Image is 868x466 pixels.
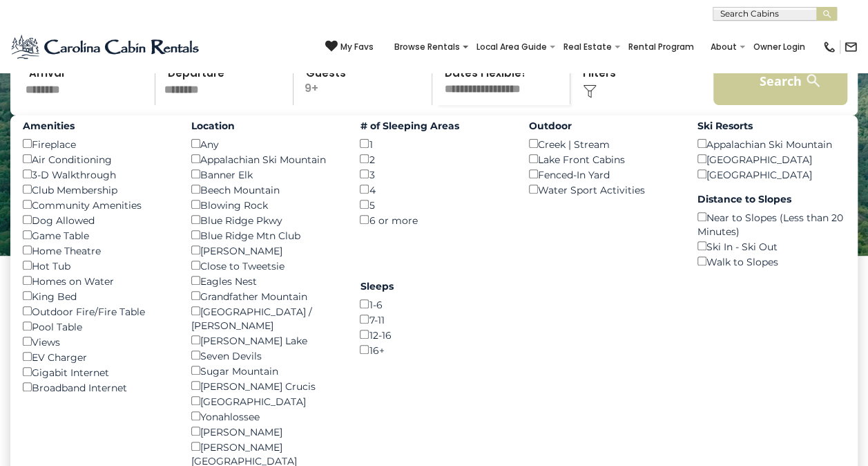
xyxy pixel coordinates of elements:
[360,279,508,293] label: Sleeps
[360,167,508,182] div: 3
[844,40,858,54] img: mail-regular-black.png
[191,212,339,227] div: Blue Ridge Pkwy
[360,327,508,342] div: 12-16
[360,197,508,212] div: 5
[697,167,845,182] div: [GEOGRAPHIC_DATA]
[360,312,508,327] div: 7-11
[360,136,508,151] div: 1
[23,212,171,227] div: Dog Allowed
[360,182,508,197] div: 4
[23,288,171,304] div: King Bed
[191,273,339,288] div: Eagles Nest
[621,37,701,57] a: Rental Program
[697,151,845,167] div: [GEOGRAPHIC_DATA]
[804,72,822,89] img: search-regular-white.png
[191,409,339,424] div: Yonahlossee
[191,378,339,393] div: [PERSON_NAME] Crucis
[340,41,374,53] span: My Favs
[191,227,339,243] div: Blue Ridge Mtn Club
[697,239,845,254] div: Ski In - Ski Out
[191,243,339,258] div: [PERSON_NAME]
[23,119,171,133] label: Amenities
[713,57,848,105] button: Search
[23,304,171,319] div: Outdoor Fire/Fire Table
[387,37,467,57] a: Browse Rentals
[529,167,677,182] div: Fenced-In Yard
[360,151,508,167] div: 2
[697,136,845,151] div: Appalachian Ski Mountain
[557,37,619,57] a: Real Estate
[191,363,339,378] div: Sugar Mountain
[23,319,171,334] div: Pool Table
[360,342,508,357] div: 16+
[529,136,677,151] div: Creek | Stream
[191,258,339,273] div: Close to Tweetsie
[191,393,339,409] div: [GEOGRAPHIC_DATA]
[23,258,171,273] div: Hot Tub
[704,37,744,57] a: About
[23,243,171,258] div: Home Theatre
[23,167,171,182] div: 3-D Walkthrough
[529,151,677,167] div: Lake Front Cabins
[822,40,836,54] img: phone-regular-black.png
[191,182,339,197] div: Beech Mountain
[23,227,171,243] div: Game Table
[191,167,339,182] div: Banner Elk
[191,136,339,151] div: Any
[325,40,374,54] a: My Favs
[697,254,845,269] div: Walk to Slopes
[360,212,508,227] div: 6 or more
[191,348,339,363] div: Seven Devils
[10,33,202,61] img: Blue-2.png
[191,333,339,348] div: [PERSON_NAME] Lake
[191,288,339,304] div: Grandfather Mountain
[23,334,171,349] div: Views
[23,151,171,167] div: Air Conditioning
[191,197,339,212] div: Blowing Rock
[470,37,554,57] a: Local Area Guide
[23,182,171,197] div: Club Membership
[697,192,845,206] label: Distance to Slopes
[23,380,171,395] div: Broadband Internet
[697,209,845,239] div: Near to Slopes (Less than 20 Minutes)
[697,119,845,133] label: Ski Resorts
[23,136,171,151] div: Fireplace
[23,273,171,288] div: Homes on Water
[360,297,508,312] div: 1-6
[583,84,597,98] img: filter--v1.png
[23,197,171,212] div: Community Amenities
[23,364,171,380] div: Gigabit Internet
[529,119,677,133] label: Outdoor
[23,349,171,364] div: EV Charger
[191,424,339,439] div: [PERSON_NAME]
[191,151,339,167] div: Appalachian Ski Mountain
[360,119,508,133] label: # of Sleeping Areas
[746,37,812,57] a: Owner Login
[191,304,339,333] div: [GEOGRAPHIC_DATA] / [PERSON_NAME]
[298,57,432,105] p: 9+
[529,182,677,197] div: Water Sport Activities
[191,119,339,133] label: Location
